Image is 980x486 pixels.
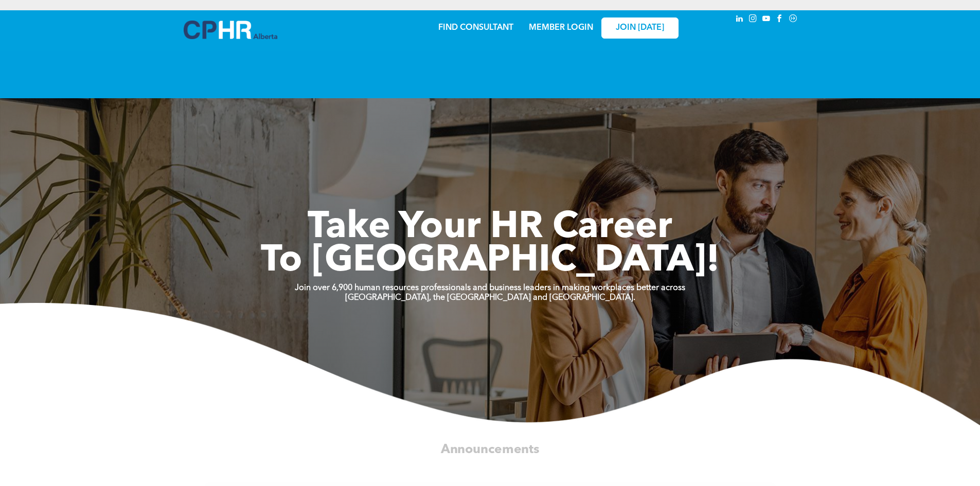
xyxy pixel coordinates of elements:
span: To [GEOGRAPHIC_DATA]! [261,243,720,280]
a: facebook [774,13,786,27]
a: instagram [747,13,759,27]
a: linkedin [734,13,745,27]
span: Announcements [441,443,540,456]
a: MEMBER LOGIN [529,24,593,32]
strong: [GEOGRAPHIC_DATA], the [GEOGRAPHIC_DATA] and [GEOGRAPHIC_DATA]. [345,294,635,302]
strong: Join over 6,900 human resources professionals and business leaders in making workplaces better ac... [295,284,685,292]
a: JOIN [DATE] [601,17,679,39]
a: Social network [788,13,799,27]
a: FIND CONSULTANT [438,24,513,32]
span: Take Your HR Career [308,209,672,246]
a: youtube [761,13,772,27]
img: A blue and white logo for cp alberta [184,21,277,39]
span: JOIN [DATE] [616,23,664,33]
